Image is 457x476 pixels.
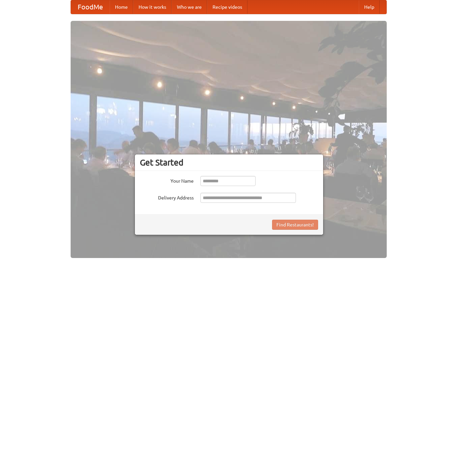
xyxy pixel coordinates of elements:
[140,176,194,184] label: Your Name
[133,0,172,14] a: How it works
[71,0,110,14] a: FoodMe
[359,0,380,14] a: Help
[172,0,207,14] a: Who we are
[110,0,133,14] a: Home
[140,193,194,201] label: Delivery Address
[140,157,318,168] h3: Get Started
[207,0,247,14] a: Recipe videos
[272,220,318,230] button: Find Restaurants!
